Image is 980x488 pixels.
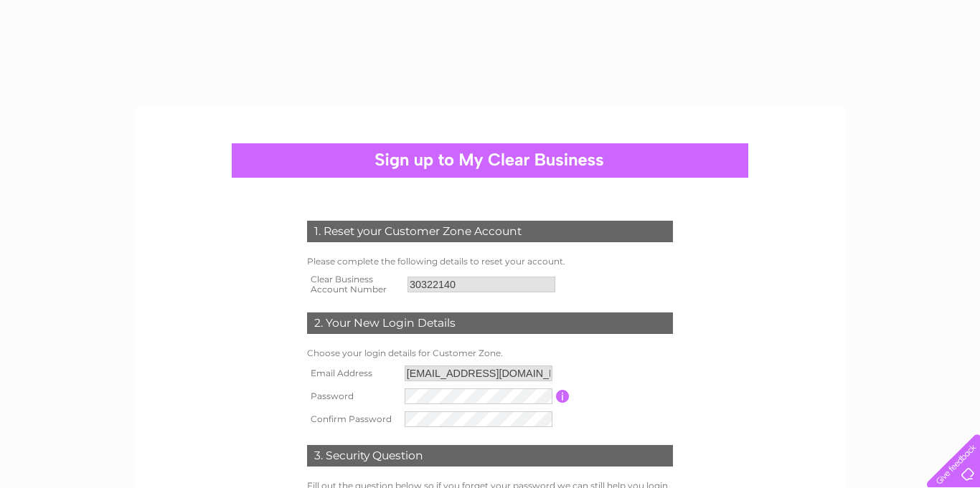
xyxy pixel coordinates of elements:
[307,445,673,467] div: 3. Security Question
[303,270,404,299] th: Clear Business Account Number
[303,345,677,362] td: Choose your login details for Customer Zone.
[303,408,401,431] th: Confirm Password
[307,221,673,242] div: 1. Reset your Customer Zone Account
[307,312,673,334] div: 2. Your New Login Details
[556,390,570,403] input: Information
[303,362,401,385] th: Email Address
[303,385,401,408] th: Password
[303,253,677,270] td: Please complete the following details to reset your account.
